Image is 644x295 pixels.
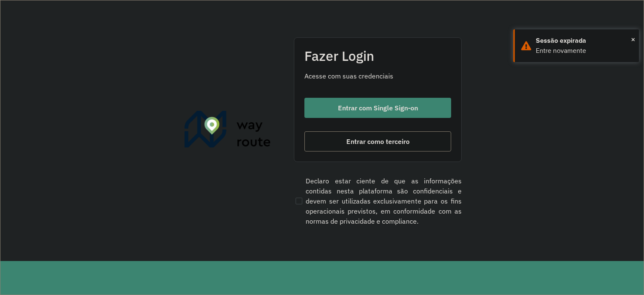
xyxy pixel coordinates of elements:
[536,46,633,56] div: Entre novamente
[304,71,451,81] p: Acesse com suas credenciais
[304,131,451,151] button: button
[304,98,451,118] button: button
[631,33,635,46] button: Close
[304,48,451,64] h2: Fazer Login
[536,36,633,46] div: Sessão expirada
[294,176,462,226] label: Declaro estar ciente de que as informações contidas nesta plataforma são confidenciais e devem se...
[631,33,635,46] span: ×
[346,138,410,145] span: Entrar como terceiro
[184,111,271,151] img: Roteirizador AmbevTech
[338,104,418,111] span: Entrar com Single Sign-on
